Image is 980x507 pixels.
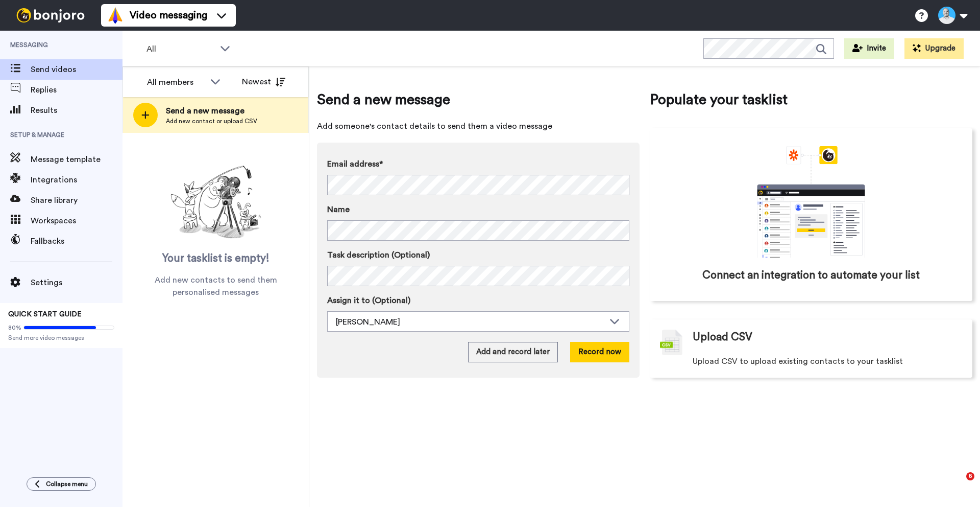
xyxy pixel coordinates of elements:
span: Send a new message [166,105,257,117]
span: Integrations [31,174,122,186]
div: animation [734,146,888,258]
iframe: Intercom live chat [945,472,970,497]
img: ready-set-action.png [165,162,267,243]
span: Video messaging [130,8,207,22]
span: Workspaces [31,215,122,227]
div: All members [147,76,205,88]
button: Invite [844,38,894,59]
span: QUICK START GUIDE [8,311,82,318]
span: Populate your tasklist [650,89,972,110]
span: Settings [31,276,122,289]
span: Results [31,104,122,117]
span: Replies [31,84,122,96]
span: Share library [31,194,122,206]
span: Message template [31,153,122,166]
span: 80% [8,324,21,332]
span: Upload CSV to upload existing contacts to your tasklist [693,355,903,367]
button: Upgrade [904,38,964,59]
span: Add someone's contact details to send them a video message [317,120,640,132]
span: All [146,43,215,55]
img: vm-color.svg [107,7,124,24]
label: Task description (Optional) [327,249,629,261]
div: [PERSON_NAME] [336,316,604,328]
label: Email address* [327,158,629,170]
img: bj-logo-header-white.svg [12,8,89,22]
span: Upload CSV [693,330,752,345]
span: Connect an integration to automate your list [702,268,920,283]
button: Record now [570,342,629,362]
button: Add and record later [468,342,558,362]
span: Add new contacts to send them personalised messages [138,274,293,298]
button: Newest [234,72,293,92]
span: Your tasklist is empty! [162,251,269,266]
span: Add new contact or upload CSV [166,117,257,125]
img: csv-grey.png [660,330,682,355]
span: Send videos [31,63,122,76]
span: Fallbacks [31,235,122,247]
button: Collapse menu [27,477,96,491]
span: 6 [966,472,974,480]
label: Assign it to (Optional) [327,294,629,307]
span: Name [327,203,350,216]
span: Send more video messages [8,334,114,342]
span: Send a new message [317,89,640,110]
span: Collapse menu [46,480,88,488]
